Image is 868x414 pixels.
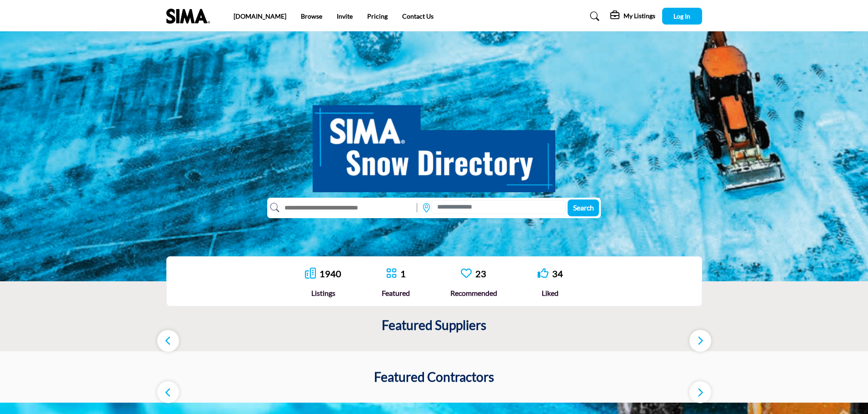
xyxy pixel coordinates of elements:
span: Search [573,203,594,212]
a: Invite [337,12,353,20]
a: 1940 [319,268,341,279]
h5: My Listings [624,12,655,20]
h2: Featured Contractors [374,369,494,385]
img: SIMA Snow Directory [313,95,555,192]
div: My Listings [610,11,655,22]
a: Go to Featured [386,268,397,280]
span: Log In [673,12,690,20]
button: Search [568,200,599,216]
a: 23 [475,268,486,279]
a: [DOMAIN_NAME] [234,12,286,20]
a: Go to Recommended [461,268,472,280]
div: Listings [305,288,341,299]
button: Log In [662,8,702,25]
a: Pricing [367,12,388,20]
img: Site Logo [166,9,215,24]
a: Search [581,9,605,24]
a: Contact Us [402,12,434,20]
h2: Featured Suppliers [382,318,486,333]
div: Recommended [450,288,497,299]
a: 1 [400,268,406,279]
a: 34 [552,268,563,279]
img: Rectangle%203585.svg [414,201,419,214]
a: Browse [301,12,322,20]
div: Liked [538,288,563,299]
div: Featured [382,288,410,299]
i: Go to Liked [538,268,549,279]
